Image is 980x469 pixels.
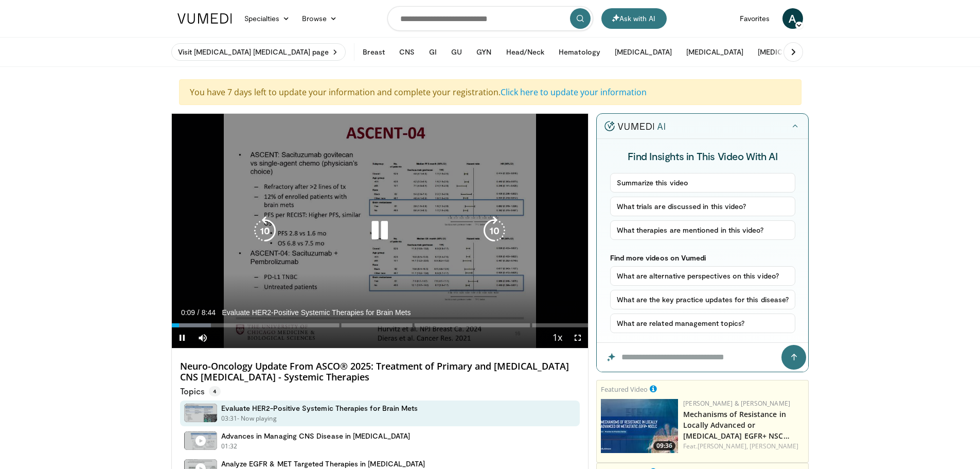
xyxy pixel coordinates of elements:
a: Specialties [238,8,296,29]
span: 09:36 [653,441,675,450]
p: 03:31 [221,414,238,423]
a: Visit [MEDICAL_DATA] [MEDICAL_DATA] page [171,43,346,61]
h4: Evaluate HER2-Positive Systemic Therapies for Brain Mets [221,404,418,413]
button: Playback Rate [547,327,567,348]
h4: Find Insights in This Video With AI [610,149,796,163]
button: Pause [172,327,192,348]
a: [PERSON_NAME], [698,442,748,450]
p: - Now playing [237,414,277,423]
button: What therapies are mentioned in this video? [610,220,796,240]
h4: Analyze EGFR & MET Targeted Therapies in [MEDICAL_DATA] [221,459,425,468]
div: Feat. [683,442,804,451]
button: GI [423,42,443,62]
button: [MEDICAL_DATA] [609,42,678,62]
button: Fullscreen [567,327,588,348]
span: 0:09 [181,308,195,317]
button: GYN [470,42,497,62]
button: Ask with AI [601,8,667,29]
small: Featured Video [601,385,648,394]
button: [MEDICAL_DATA] [680,42,750,62]
h4: Advances in Managing CNS Disease in [MEDICAL_DATA] [221,431,411,441]
div: Progress Bar [172,323,589,327]
p: 01:32 [221,442,238,451]
span: 4 [209,386,221,396]
span: / [198,308,200,317]
button: Head/Neck [500,42,551,62]
button: [MEDICAL_DATA] [752,42,821,62]
video-js: Video Player [172,114,589,349]
a: Favorites [734,8,776,29]
button: Summarize this video [610,173,796,193]
img: vumedi-ai-logo.v2.svg [604,121,665,131]
button: What trials are discussed in this video? [610,197,796,216]
button: Breast [357,42,390,62]
h4: Neuro-Oncology Update From ASCO® 2025: Treatment of Primary and [MEDICAL_DATA] CNS [MEDICAL_DATA]... [180,361,580,383]
a: [PERSON_NAME] & [PERSON_NAME] [683,399,790,408]
div: You have 7 days left to update your information and complete your registration. [179,79,801,105]
a: A [782,8,803,29]
a: [PERSON_NAME] [750,442,798,450]
a: 09:36 [601,399,678,453]
span: 8:44 [202,308,216,317]
button: GU [445,42,468,62]
span: Evaluate HER2-Positive Systemic Therapies for Brain Mets [222,308,411,317]
a: Click here to update your information [501,86,647,98]
a: Mechanisms of Resistance in Locally Advanced or [MEDICAL_DATA] EGFR+ NSC… [683,409,790,441]
button: Mute [192,327,213,348]
button: CNS [393,42,421,62]
a: Browse [296,8,343,29]
img: VuMedi Logo [177,13,232,24]
input: Search topics, interventions [387,6,593,31]
button: What are the key practice updates for this disease? [610,290,796,309]
button: What are alternative perspectives on this video? [610,266,796,286]
p: Topics [180,386,221,396]
button: What are related management topics? [610,314,796,333]
img: 84252362-9178-4a34-866d-0e9c845de9ea.jpeg.150x105_q85_crop-smart_upscale.jpg [601,399,678,453]
input: Question for the AI [597,343,808,372]
p: Find more videos on Vumedi [610,253,796,262]
button: Hematology [553,42,607,62]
